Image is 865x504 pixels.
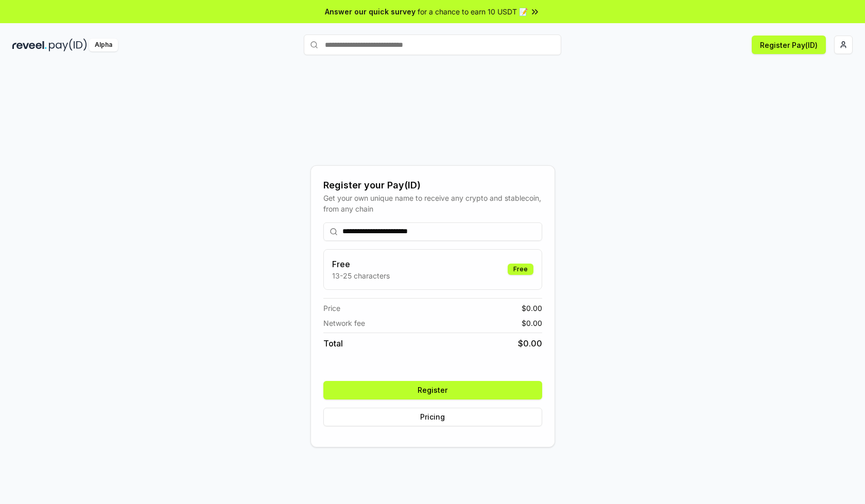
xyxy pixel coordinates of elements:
div: Free [508,264,533,275]
span: $ 0.00 [522,303,542,314]
span: $ 0.00 [522,318,542,328]
button: Register [323,381,542,399]
button: Register Pay(ID) [752,36,826,54]
img: reveel_dark [12,39,47,51]
div: Register your Pay(ID) [323,178,542,193]
span: Answer our quick survey [325,6,416,17]
div: Alpha [89,39,118,51]
img: pay_id [49,39,87,51]
span: for a chance to earn 10 USDT 📝 [418,6,528,17]
p: 13-25 characters [332,270,390,281]
span: Total [323,337,343,350]
span: $ 0.00 [518,337,542,350]
button: Pricing [323,408,542,426]
div: Get your own unique name to receive any crypto and stablecoin, from any chain [323,193,542,214]
span: Network fee [323,318,365,328]
span: Price [323,303,340,314]
h3: Free [332,258,390,270]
